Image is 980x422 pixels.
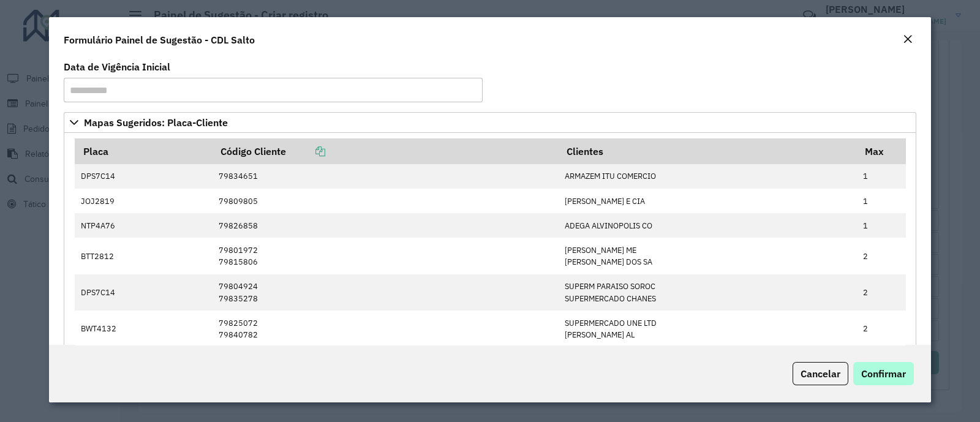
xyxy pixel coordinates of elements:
[857,213,906,238] td: 1
[861,367,906,380] span: Confirmar
[559,189,857,213] td: [PERSON_NAME] E CIA
[75,138,213,164] th: Placa
[857,311,906,347] td: 2
[212,164,558,189] td: 79834651
[903,34,913,44] em: Fechar
[212,213,558,238] td: 79826858
[212,189,558,213] td: 79809805
[75,213,213,238] td: NTP4A76
[801,367,840,380] span: Cancelar
[559,274,857,311] td: SUPERM PARAISO SOROC SUPERMERCADO CHANES
[857,138,906,164] th: Max
[857,238,906,274] td: 2
[75,164,213,189] td: DPS7C14
[75,238,213,274] td: BTT2812
[75,311,213,347] td: BWT4132
[64,32,255,47] h4: Formulário Painel de Sugestão - CDL Salto
[212,274,558,311] td: 79804924 79835278
[857,164,906,189] td: 1
[899,32,916,48] button: Close
[559,164,857,189] td: ARMAZEM ITU COMERCIO
[559,138,857,164] th: Clientes
[559,238,857,274] td: [PERSON_NAME] ME [PERSON_NAME] DOS SA
[84,118,228,127] span: Mapas Sugeridos: Placa-Cliente
[857,189,906,213] td: 1
[857,274,906,311] td: 2
[75,189,213,213] td: JOJ2819
[212,311,558,347] td: 79825072 79840782
[75,274,213,311] td: DPS7C14
[793,362,848,385] button: Cancelar
[212,138,558,164] th: Código Cliente
[286,145,325,157] a: Copiar
[64,59,170,74] label: Data de Vigência Inicial
[559,213,857,238] td: ADEGA ALVINOPOLIS CO
[212,238,558,274] td: 79801972 79815806
[853,362,914,385] button: Confirmar
[64,112,916,133] a: Mapas Sugeridos: Placa-Cliente
[559,311,857,347] td: SUPERMERCADO UNE LTD [PERSON_NAME] AL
